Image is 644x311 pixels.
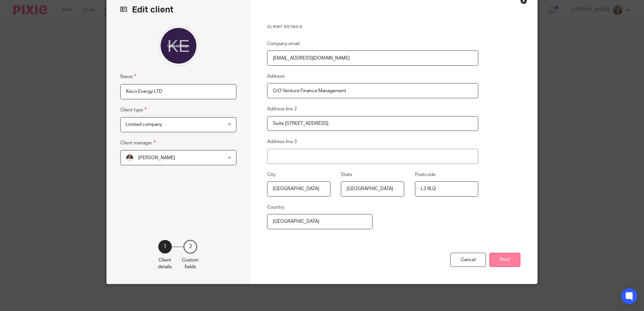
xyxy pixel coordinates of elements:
label: Address line 2 [267,106,297,112]
label: City [267,171,276,178]
p: Custom fields [182,257,199,271]
label: State [341,171,352,178]
h3: Client details [267,24,478,30]
label: Name [120,73,136,80]
h2: Edit client [120,4,236,15]
label: Address [267,73,285,80]
div: Cancel [450,253,486,267]
label: Postcode [415,171,436,178]
label: Address line 3 [267,138,297,145]
label: Company email [267,40,299,47]
span: [PERSON_NAME] [138,155,175,160]
div: 1 [158,240,172,253]
span: Limited company [126,122,162,127]
label: Client manager [120,139,156,147]
label: Client type [120,106,147,114]
img: dom%20slack.jpg [126,154,134,162]
label: Country [267,204,284,211]
div: 2 [184,240,197,253]
p: Client details [158,257,172,271]
button: Next [489,253,520,267]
